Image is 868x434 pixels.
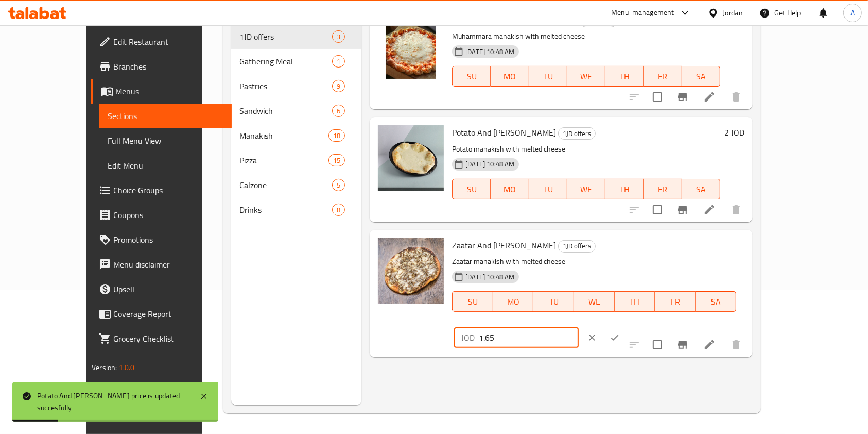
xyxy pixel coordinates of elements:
button: clear [581,326,603,349]
button: FR [644,179,682,199]
span: [DATE] 10:48 AM [461,272,518,282]
a: Menus [91,79,232,104]
div: 1JD offers3 [231,24,361,49]
button: TH [605,179,644,199]
a: Branches [91,54,232,79]
span: WE [578,294,611,309]
a: Sections [99,104,232,128]
span: Coupons [113,209,223,221]
div: Jordan [723,7,743,19]
span: Potato And [PERSON_NAME] [452,125,556,140]
div: items [332,80,345,92]
div: Manakish18 [231,123,361,148]
div: Potato And [PERSON_NAME] price is updated succesfully [37,390,189,413]
button: delete [724,85,749,109]
span: 6 [333,106,344,116]
span: SA [700,294,732,309]
button: SA [696,291,736,312]
button: SA [682,179,720,199]
span: Get support on: [92,378,139,392]
span: Promotions [113,233,223,246]
button: Branch-specific-item [670,85,695,109]
h6: 2 JOD [724,13,744,27]
button: ok [603,326,626,349]
span: Zaatar And [PERSON_NAME] [452,238,556,253]
span: [DATE] 10:48 AM [461,47,518,57]
span: [DATE] 10:48 AM [461,159,518,169]
span: Edit Restaurant [113,36,223,48]
button: SU [452,66,491,87]
button: TH [605,66,644,87]
a: Coupons [91,203,232,227]
span: SU [457,294,489,309]
span: 9 [333,81,344,91]
div: Gathering Meal1 [231,49,361,74]
span: 8 [333,205,344,215]
span: SA [686,182,716,197]
span: FR [648,69,678,84]
span: Branches [113,60,223,73]
button: delete [724,332,749,357]
span: Menu disclaimer [113,258,223,271]
a: Full Menu View [99,128,232,153]
span: 1.0.0 [119,361,135,374]
img: Potato And Cheese Manakish [378,125,444,191]
a: Choice Groups [91,178,232,203]
button: Branch-specific-item [670,332,695,357]
div: 1JD offers [558,127,596,140]
div: items [332,105,345,117]
p: Zaatar manakish with melted cheese [452,255,736,268]
div: Drinks8 [231,197,361,222]
span: Select to update [647,334,668,356]
div: items [328,154,345,166]
span: Select to update [647,86,668,108]
a: Promotions [91,227,232,252]
span: Sections [108,110,223,122]
span: TU [533,182,563,197]
span: TH [619,294,651,309]
button: Branch-specific-item [670,197,695,222]
button: FR [644,66,682,87]
span: 5 [333,180,344,190]
span: 1JD offers [239,30,332,43]
span: SU [457,182,487,197]
button: delete [724,197,749,222]
span: Menus [115,85,223,97]
a: Edit menu item [703,339,716,351]
h6: 2 JOD [724,125,744,140]
span: Select to update [647,199,668,221]
div: Calzone5 [231,173,361,197]
img: Muhammara And Cheese Manakish [378,13,444,79]
button: WE [567,66,605,87]
span: Upsell [113,283,223,295]
span: TU [533,69,563,84]
span: 3 [333,32,344,42]
a: Coverage Report [91,302,232,326]
button: TU [533,291,574,312]
a: Edit menu item [703,91,716,103]
button: FR [655,291,696,312]
nav: Menu sections [231,20,361,226]
span: Version: [92,361,117,374]
span: Pastries [239,80,332,92]
span: 1 [333,57,344,66]
span: Pizza [239,154,328,166]
span: Manakish [239,129,328,142]
span: Calzone [239,179,332,191]
span: Drinks [239,204,332,216]
a: Edit Restaurant [91,29,232,54]
button: SU [452,179,491,199]
span: TH [610,182,639,197]
button: TH [615,291,655,312]
span: 1JD offers [559,128,595,140]
span: 15 [329,156,344,165]
button: MO [491,179,529,199]
input: Please enter price [479,327,579,348]
button: SU [452,291,493,312]
p: JOD [461,331,475,344]
span: Gathering Meal [239,55,332,68]
span: Grocery Checklist [113,332,223,345]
